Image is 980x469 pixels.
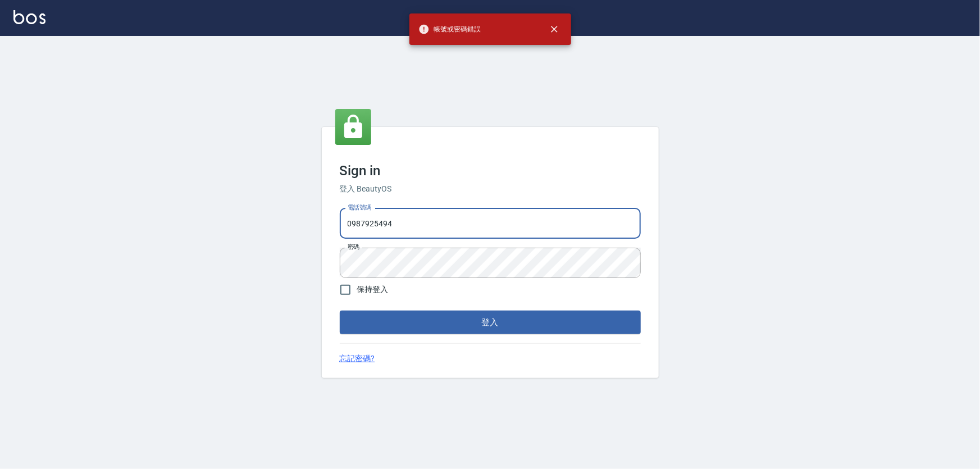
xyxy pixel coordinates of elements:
button: close [542,17,567,42]
h6: 登入 BeautyOS [340,183,641,195]
h3: Sign in [340,163,641,179]
button: 登入 [340,311,641,334]
label: 密碼 [348,243,359,251]
a: 忘記密碼? [340,353,375,365]
label: 電話號碼 [348,203,371,212]
span: 帳號或密碼錯誤 [418,24,481,35]
span: 保持登入 [357,284,389,295]
img: Logo [13,10,45,24]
